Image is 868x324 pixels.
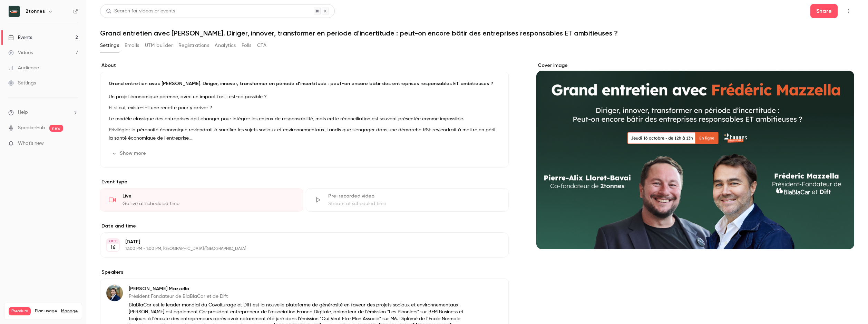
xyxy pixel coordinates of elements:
[109,115,500,123] p: Le modèle classique des entreprises doit changer pour intégrer les enjeux de responsabilité, mais...
[8,34,32,41] div: Events
[106,8,175,15] div: Search for videos or events
[61,308,78,314] a: Manage
[9,307,31,315] span: Premium
[100,269,509,276] label: Speakers
[100,179,509,185] p: Event type
[100,29,854,37] h1: Grand entretien avec [PERSON_NAME]. Diriger, innover, transformer en période d’incertitude : peut...
[125,239,472,245] p: [DATE]
[9,6,20,17] img: 2tonnes
[110,244,116,251] p: 16
[100,188,303,212] div: LiveGo live at scheduled time
[109,104,500,112] p: Et si oui, existe-t-il une recette pour y arriver ?
[109,93,500,101] p: Un projet économique pérenne, avec un impact fort : est-ce possible ?
[242,40,252,51] button: Polls
[18,109,28,116] span: Help
[123,193,294,200] div: Live
[125,40,139,51] button: Emails
[8,109,78,116] li: help-dropdown-opener
[536,62,854,249] section: Cover image
[810,4,838,18] button: Share
[145,40,173,51] button: UTM builder
[129,285,464,292] p: [PERSON_NAME] Mazzella
[109,80,500,87] p: Grand entretien avec [PERSON_NAME]. Diriger, innover, transformer en période d’incertitude : peut...
[100,40,119,51] button: Settings
[26,8,45,15] h6: 2tonnes
[107,239,119,244] div: OCT
[129,293,464,300] p: Président Fondateur de BlaBlaCar et de Dift
[125,246,472,252] p: 12:00 PM - 1:00 PM, [GEOGRAPHIC_DATA]/[GEOGRAPHIC_DATA]
[8,49,33,56] div: Videos
[8,64,39,71] div: Audience
[106,285,123,301] img: Frédéric Mazzella
[8,80,36,87] div: Settings
[100,62,509,69] label: About
[35,308,57,314] span: Plan usage
[100,223,509,230] label: Date and time
[178,40,209,51] button: Registrations
[18,124,45,132] a: SpeakerHub
[18,140,44,147] span: What's new
[536,62,854,69] label: Cover image
[123,200,294,207] div: Go live at scheduled time
[215,40,236,51] button: Analytics
[109,148,150,159] button: Show more
[306,188,509,212] div: Pre-recorded videoStream at scheduled time
[49,125,63,132] span: new
[109,126,500,142] p: Privilégier la pérennité économique reviendrait à sacrifier les sujets sociaux et environnementau...
[70,141,78,147] iframe: Noticeable Trigger
[328,193,500,200] div: Pre-recorded video
[257,40,266,51] button: CTA
[328,200,500,207] div: Stream at scheduled time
